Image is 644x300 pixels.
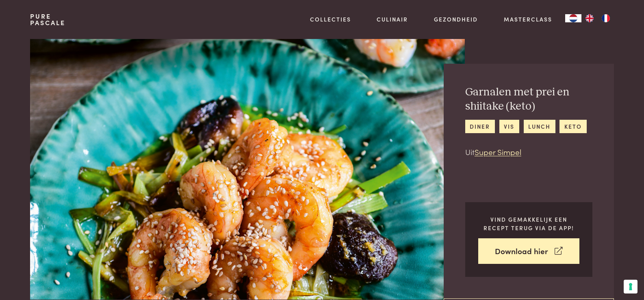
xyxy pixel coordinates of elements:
p: Uit [465,146,592,158]
a: NL [565,14,581,22]
aside: Language selected: Nederlands [565,14,614,22]
img: Garnalen met prei en shiitake (keto) [30,39,464,300]
a: diner [465,120,495,133]
a: PurePascale [30,13,65,26]
a: Download hier [478,238,579,264]
a: Culinair [377,15,408,24]
a: EN [581,14,598,22]
a: Gezondheid [434,15,478,24]
ul: Language list [581,14,614,22]
a: vis [499,120,519,133]
a: keto [559,120,586,133]
a: Collecties [310,15,351,24]
a: Masterclass [504,15,552,24]
h2: Garnalen met prei en shiitake (keto) [465,85,592,113]
a: Super Simpel [475,146,521,157]
p: Vind gemakkelijk een recept terug via de app! [478,215,579,232]
div: Language [565,14,581,22]
a: lunch [524,120,555,133]
button: Uw voorkeuren voor toestemming voor trackingtechnologieën [624,280,637,294]
a: FR [598,14,614,22]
